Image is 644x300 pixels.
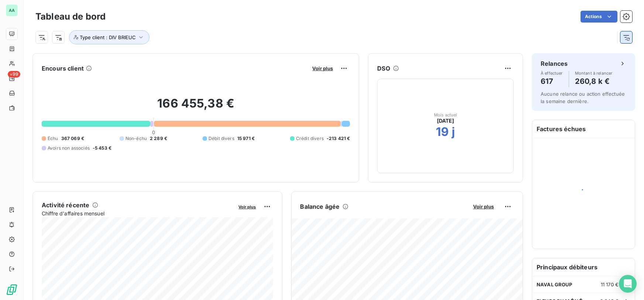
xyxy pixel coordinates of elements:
span: Voir plus [473,204,494,209]
span: Avoirs non associés [48,145,90,151]
span: Crédit divers [296,135,324,142]
div: AA [6,4,18,16]
span: Échu [48,135,58,142]
span: Montant à relancer [575,71,613,75]
h6: Relances [541,59,568,68]
span: 0 [152,129,155,135]
span: Mois actuel [434,113,457,117]
h6: Activité récente [42,201,89,209]
span: Débit divers [209,135,234,142]
h6: Factures échues [532,120,635,138]
h6: Principaux débiteurs [532,258,635,276]
span: À effectuer [541,71,563,75]
span: 11 170 € [601,282,619,287]
span: NAVAL GROUP [537,282,572,287]
span: 2 289 € [150,135,167,142]
img: Logo LeanPay [6,284,18,296]
span: Voir plus [239,204,256,209]
h6: Balance âgée [300,202,340,211]
h4: 617 [541,75,563,87]
button: Voir plus [471,203,496,210]
span: Non-échu [125,135,147,142]
span: Type client : DIV BRIEUC [80,34,136,40]
button: Actions [581,11,617,23]
button: Type client : DIV BRIEUC [69,30,149,44]
div: Open Intercom Messenger [619,275,637,293]
span: Chiffre d'affaires mensuel [42,209,234,217]
button: Voir plus [310,65,335,72]
h4: 260,8 k € [575,75,613,87]
span: [DATE] [437,117,454,125]
h2: 19 [436,125,449,139]
span: 367 069 € [61,135,84,142]
span: Aucune relance ou action effectuée la semaine dernière. [541,91,625,104]
h6: DSO [377,64,390,73]
span: 15 971 € [237,135,255,142]
h2: j [452,125,455,139]
h6: Encours client [42,64,84,73]
span: -5 453 € [93,145,111,151]
button: Voir plus [237,203,258,210]
h3: Tableau de bord [35,10,106,23]
span: Voir plus [312,65,333,71]
span: +99 [8,71,20,78]
h2: 166 455,38 € [42,96,350,118]
span: -213 421 € [327,135,350,142]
